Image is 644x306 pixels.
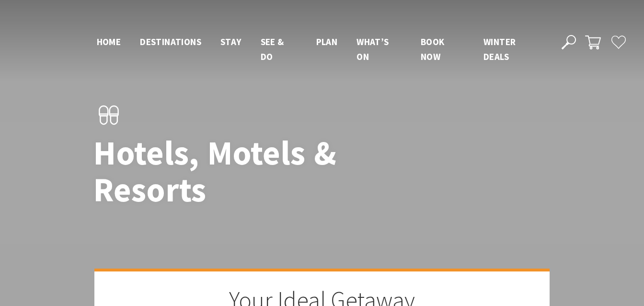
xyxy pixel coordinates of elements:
span: See & Do [261,36,284,62]
span: Plan [316,36,338,47]
span: What’s On [356,36,389,62]
span: Destinations [140,36,201,47]
span: Home [97,36,121,47]
span: Stay [220,36,241,47]
span: Book now [421,36,445,62]
nav: Main Menu [87,35,551,64]
span: Winter Deals [483,36,516,62]
h1: Hotels, Motels & Resorts [93,134,364,208]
